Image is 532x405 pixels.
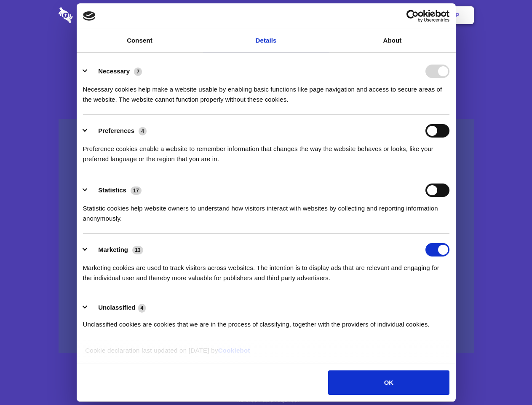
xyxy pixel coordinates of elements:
div: Statistic cookies help website owners to understand how visitors interact with websites by collec... [83,197,449,224]
button: OK [328,370,449,395]
button: Preferences (4) [83,124,152,138]
a: Cookiebot [218,347,250,354]
span: 13 [132,246,143,254]
a: Pricing [247,2,284,28]
div: Necessary cookies help make a website usable by enabling basic functions like page navigation and... [83,78,449,105]
img: logo [83,11,96,21]
button: Marketing (13) [83,243,149,256]
label: Marketing [98,246,128,253]
a: About [329,29,456,52]
span: 7 [134,67,142,76]
a: Wistia video thumbnail [59,119,474,353]
div: Preference cookies enable a website to remember information that changes the way the website beha... [83,138,449,164]
a: Contact [342,2,380,28]
span: 4 [139,127,147,135]
label: Necessary [98,67,130,75]
a: Login [382,2,419,28]
button: Unclassified (4) [83,302,151,313]
button: Statistics (17) [83,184,147,197]
label: Statistics [98,186,126,194]
button: Necessary (7) [83,65,147,78]
a: Details [203,29,329,52]
span: 4 [138,304,146,312]
img: logo-wordmark-white-trans-d4663122ce5f474addd5e946df7df03e33cb6a1c49d2221995e7729f52c070b2.svg [59,7,131,23]
h4: Auto-redaction of sensitive data, encrypted data sharing and self-destructing private chats. Shar... [59,77,474,105]
div: Unclassified cookies are cookies that we are in the process of classifying, together with the pro... [83,313,449,329]
div: Cookie declaration last updated on [DATE] by [79,346,453,362]
h1: Eliminate Slack Data Loss. [59,38,474,68]
a: Usercentrics Cookiebot - opens in a new window [376,10,449,22]
span: 17 [131,186,142,195]
a: Consent [77,29,203,52]
label: Preferences [98,127,134,134]
iframe: Drift Widget Chat Controller [490,363,522,395]
div: Marketing cookies are used to track visitors across websites. The intention is to display ads tha... [83,256,449,283]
